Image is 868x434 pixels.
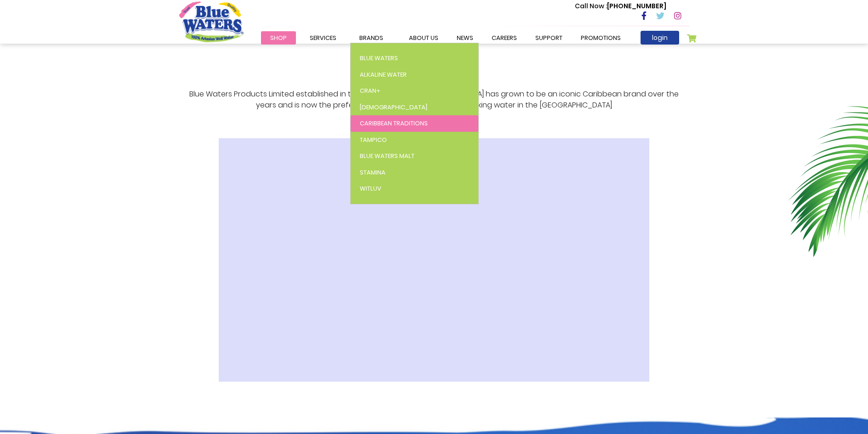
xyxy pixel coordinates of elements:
[360,54,398,62] span: Blue Waters
[179,89,689,111] p: Blue Waters Products Limited established in the year [DATE] in [GEOGRAPHIC_DATA] has grown to be ...
[360,168,386,177] span: Stamina
[575,1,607,11] span: Call Now :
[310,34,336,42] span: Services
[360,152,414,160] span: Blue Waters Malt
[360,70,407,79] span: Alkaline Water
[179,1,244,42] a: store logo
[400,31,448,45] a: about us
[360,135,387,144] span: Tampico
[641,31,679,45] a: login
[526,31,572,45] a: support
[359,34,383,42] span: Brands
[360,103,427,112] span: [DEMOGRAPHIC_DATA]
[448,31,482,45] a: News
[482,31,526,45] a: careers
[575,1,666,11] p: [PHONE_NUMBER]
[572,31,630,45] a: Promotions
[270,34,287,42] span: Shop
[360,184,381,193] span: WitLuv
[360,86,380,95] span: Cran+
[360,119,428,128] span: Caribbean Traditions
